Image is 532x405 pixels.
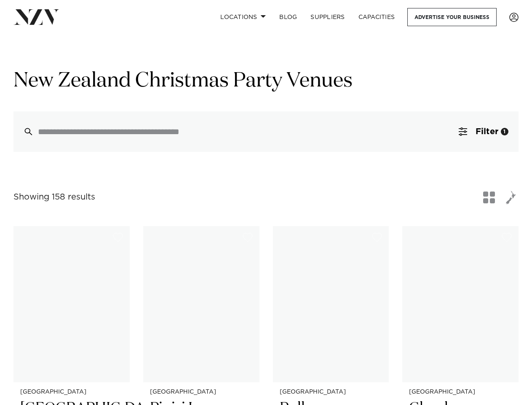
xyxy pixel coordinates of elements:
[304,8,351,26] a: SUPPLIERS
[13,191,95,204] div: Showing 158 results
[273,8,304,26] a: BLOG
[150,389,253,395] small: [GEOGRAPHIC_DATA]
[280,389,382,395] small: [GEOGRAPHIC_DATA]
[13,68,519,94] h1: New Zealand Christmas Party Venues
[20,389,123,395] small: [GEOGRAPHIC_DATA]
[13,9,59,24] img: nzv-logo.png
[449,111,519,152] button: Filter1
[214,8,273,26] a: Locations
[409,389,512,395] small: [GEOGRAPHIC_DATA]
[407,8,497,26] a: Advertise your business
[501,128,508,135] div: 1
[476,127,498,136] span: Filter
[352,8,402,26] a: Capacities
